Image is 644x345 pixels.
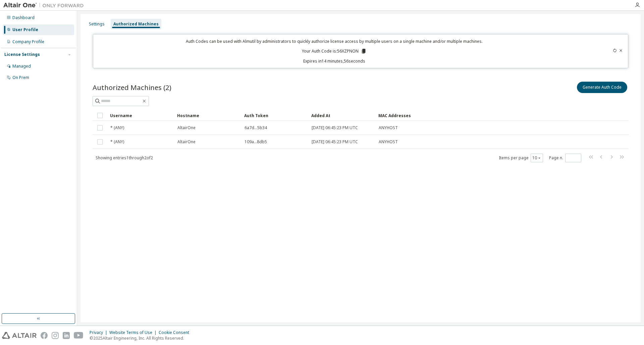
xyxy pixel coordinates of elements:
[109,330,159,335] div: Website Terms of Use
[311,110,373,121] div: Added At
[159,330,193,335] div: Cookie Consent
[74,332,84,339] img: youtube.svg
[110,110,172,121] div: Username
[244,110,306,121] div: Auth Token
[93,83,171,92] span: Authorized Machines (2)
[113,21,159,27] div: Authorized Machines
[245,139,267,145] span: 109a...8db5
[378,110,558,121] div: MAC Addresses
[110,125,124,131] span: * (ANY)
[177,110,239,121] div: Hostname
[41,332,48,339] img: facebook.svg
[2,332,37,339] img: altair_logo.svg
[532,155,541,161] button: 10
[177,125,196,131] span: AltairOne
[379,125,398,131] span: ANYHOST
[12,64,31,69] div: Managed
[96,155,153,161] span: Showing entries 1 through 2 of 2
[312,139,358,145] span: [DATE] 06:45:23 PM UTC
[12,75,29,80] div: On Prem
[499,154,543,162] span: Items per page
[3,2,87,9] img: Altair One
[63,332,70,339] img: linkedin.svg
[110,139,124,145] span: * (ANY)
[97,38,572,44] p: Auth Codes can be used with Almutil by administrators to quickly authorize license access by mult...
[577,82,627,93] button: Generate Auth Code
[245,125,267,131] span: 6a7d...5b34
[52,332,59,339] img: instagram.svg
[89,21,105,27] div: Settings
[302,48,367,54] p: Your Auth Code is: 56XZPNON
[12,27,38,32] div: User Profile
[177,139,196,145] span: AltairOne
[90,335,193,341] p: © 2025 Altair Engineering, Inc. All Rights Reserved.
[90,330,109,335] div: Privacy
[4,52,40,57] div: License Settings
[12,39,44,45] div: Company Profile
[312,125,358,131] span: [DATE] 06:45:23 PM UTC
[97,58,572,64] p: Expires in 14 minutes, 56 seconds
[549,154,581,162] span: Page n.
[12,15,35,20] div: Dashboard
[379,139,398,145] span: ANYHOST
